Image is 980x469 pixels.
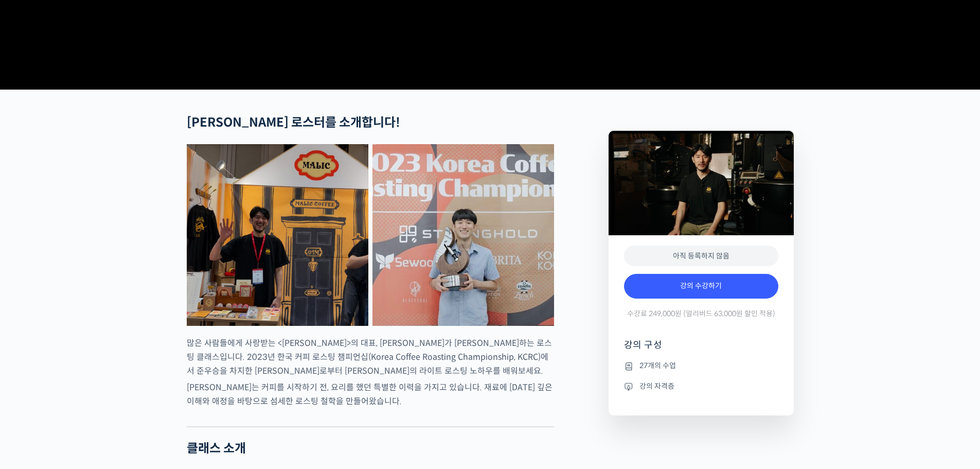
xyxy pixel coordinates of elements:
p: [PERSON_NAME]는 커피를 시작하기 전, 요리를 했던 특별한 이력을 가지고 있습니다. 재료에 [DATE] 깊은 이해와 애정을 바탕으로 섬세한 로스팅 철학을 만들어왔습니다. [187,380,554,408]
span: 설정 [159,342,171,350]
strong: [PERSON_NAME] 로스터를 소개합니다! [187,115,400,130]
span: 수강료 249,000원 (얼리버드 63,000원 할인 적용) [627,309,775,319]
div: 아직 등록하지 않음 [624,246,778,267]
a: 홈 [3,326,68,352]
h4: 강의 구성 [624,339,778,359]
span: 대화 [94,342,106,351]
h2: 클래스 소개 [187,441,554,456]
li: 강의 자격증 [624,380,778,392]
a: 대화 [68,326,133,352]
span: 홈 [32,342,39,350]
p: 많은 사람들에게 사랑받는 <[PERSON_NAME]>의 대표, [PERSON_NAME]가 [PERSON_NAME]하는 로스팅 클래스입니다. 2023년 한국 커피 로스팅 챔피언... [187,336,554,378]
a: 설정 [133,326,198,352]
a: 강의 수강하기 [624,274,778,299]
li: 27개의 수업 [624,360,778,372]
